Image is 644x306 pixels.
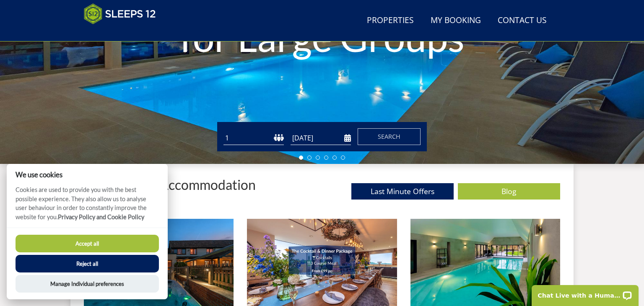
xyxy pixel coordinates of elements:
a: Properties [364,11,417,30]
a: Privacy Policy and Cookie Policy [58,213,144,220]
button: Manage Individual preferences [16,275,159,293]
button: Reject all [16,255,159,272]
a: Last Minute Offers [351,183,454,200]
iframe: Customer reviews powered by Trustpilot [80,29,168,36]
button: Search [358,128,421,145]
img: Sleeps 12 [84,3,156,24]
p: Cookies are used to provide you with the best possible experience. They also allow us to analyse ... [7,185,168,228]
h2: We use cookies [7,171,168,179]
input: Arrival Date [291,131,351,145]
iframe: LiveChat chat widget [526,280,644,306]
button: Accept all [16,235,159,252]
a: Blog [458,183,560,200]
p: Large Group Accommodation [84,177,256,192]
span: Search [378,132,400,140]
a: Contact Us [494,11,550,30]
a: My Booking [427,11,484,30]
